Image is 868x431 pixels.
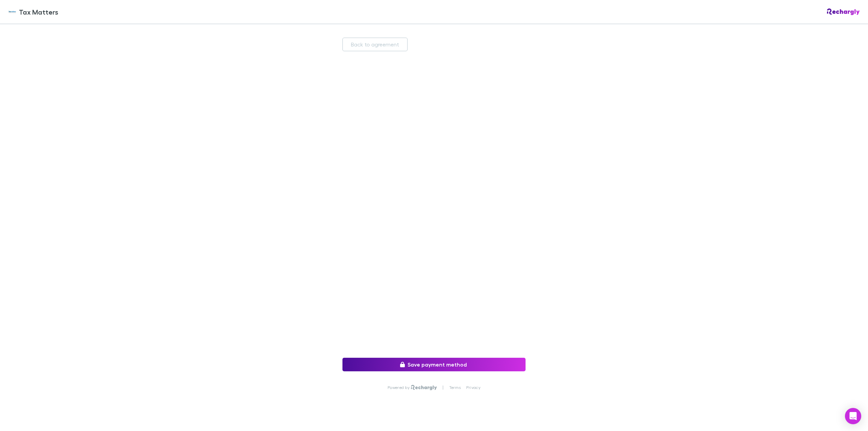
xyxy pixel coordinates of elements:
[8,8,16,16] img: Tax Matters 's Logo
[341,63,527,348] iframe: Secure payment input frame
[466,385,480,390] a: Privacy
[449,385,461,390] a: Terms
[342,358,526,371] button: Save payment method
[19,7,58,17] span: Tax Matters
[388,385,411,390] p: Powered by
[411,385,437,390] img: Rechargly Logo
[827,8,860,15] img: Rechargly Logo
[845,408,861,424] div: Open Intercom Messenger
[342,38,408,51] button: Back to agreement
[442,385,443,390] p: |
